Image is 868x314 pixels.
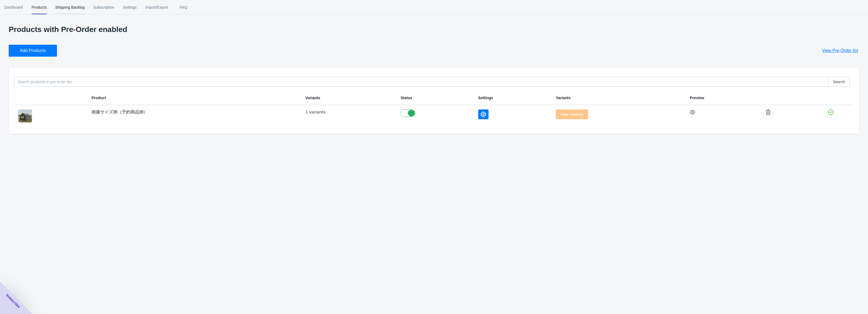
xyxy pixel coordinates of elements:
img: Mars_8.0_Pro_Military_khaki.jpg [18,109,32,122]
span: Settings [123,0,137,14]
span: View Pre-Order list [822,48,858,53]
input: Search products in pre-order list [14,77,829,87]
span: Dashboard [4,0,23,14]
button: Search [828,77,850,87]
span: Subscription [93,0,114,14]
span: Subscribe [5,293,21,309]
span: Status [401,96,412,100]
span: Product [91,96,106,100]
span: Variants [556,96,570,100]
span: Products [32,0,47,14]
span: Variants [305,96,320,100]
span: 1 variants [305,110,326,114]
span: Add Products [20,48,46,53]
span: Shipping Backlog [55,0,85,14]
p: Products with Pre-Order enabled [9,25,859,34]
button: View Pre-Order list [815,45,865,57]
span: Preview [690,96,704,100]
span: Settings [478,96,493,100]
span: Import/Export [145,0,168,14]
span: Search [833,80,845,84]
span: 画像サイズ例（予約商品例） [91,110,148,114]
span: FAQ [177,0,190,14]
button: Add Products [9,45,57,57]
